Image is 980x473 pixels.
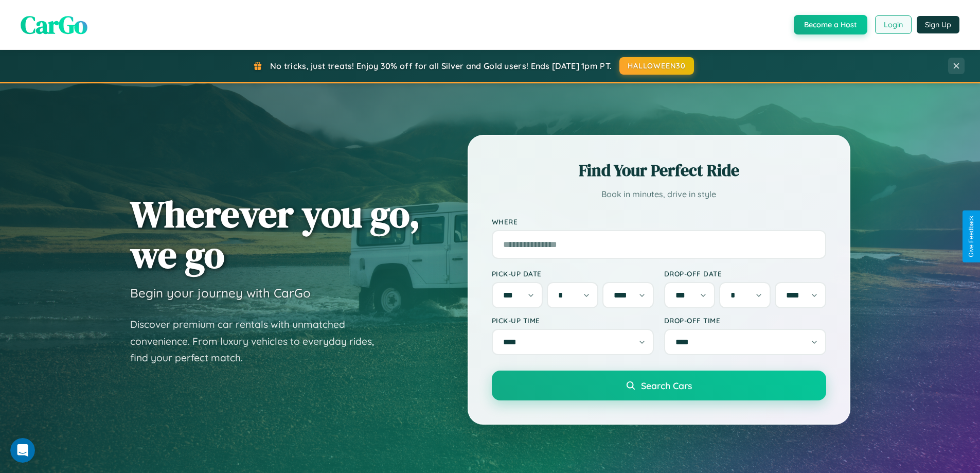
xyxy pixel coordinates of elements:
[619,57,694,75] button: HALLOWEEN30
[492,316,654,325] label: Pick-up Time
[10,438,35,463] iframe: Intercom live chat
[130,194,420,275] h1: Wherever you go, we go
[917,16,959,33] button: Sign Up
[492,371,826,400] button: Search Cars
[270,61,612,71] span: No tricks, just treats! Enjoy 30% off for all Silver and Gold users! Ends [DATE] 1pm PT.
[794,15,867,34] button: Become a Host
[492,269,654,278] label: Pick-up Date
[492,159,826,182] h2: Find Your Perfect Ride
[130,316,387,366] p: Discover premium car rentals with unmatched convenience. From luxury vehicles to everyday rides, ...
[492,217,826,226] label: Where
[968,216,975,257] div: Give Feedback
[641,380,692,391] span: Search Cars
[875,15,912,34] button: Login
[664,316,826,325] label: Drop-off Time
[492,187,826,202] p: Book in minutes, drive in style
[664,269,826,278] label: Drop-off Date
[130,285,311,301] h3: Begin your journey with CarGo
[21,8,87,42] span: CarGo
